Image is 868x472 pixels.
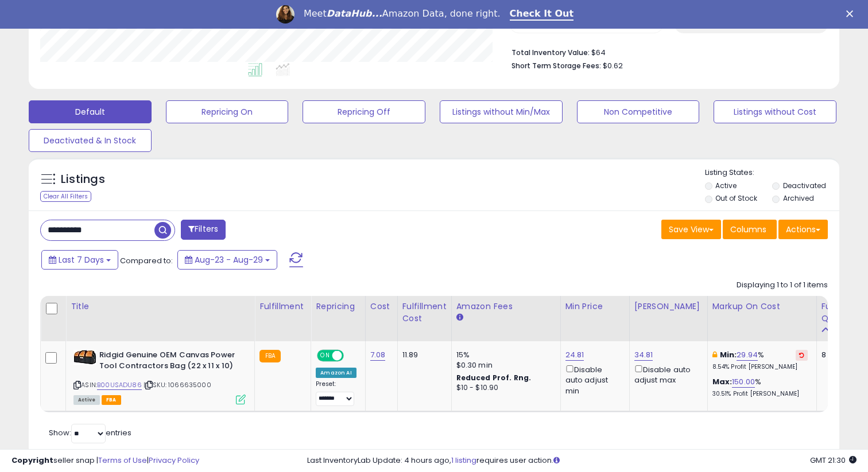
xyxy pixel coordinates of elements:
label: Active [715,181,737,190]
i: DataHub... [327,8,382,19]
span: Last 7 Days [59,254,104,266]
div: 11.89 [402,350,443,360]
b: Max: [712,376,733,387]
button: Filters [181,220,226,240]
button: Repricing Off [303,100,425,123]
div: Disable auto adjust max [634,363,699,385]
b: Total Inventory Value: [511,48,590,57]
div: Min Price [565,301,625,313]
a: 150.00 [732,376,755,388]
a: B00USADU86 [97,380,142,390]
button: Listings without Min/Max [440,100,563,123]
button: Columns [723,220,777,239]
small: FBA [259,350,281,362]
a: 34.81 [634,349,653,361]
span: Aug-23 - Aug-29 [195,254,263,266]
span: Compared to: [120,255,173,266]
div: $10 - $10.90 [456,383,552,393]
div: $0.30 min [456,360,552,370]
div: Amazon AI [316,368,356,378]
div: Markup on Cost [712,301,812,313]
label: Deactivated [783,181,826,190]
a: Privacy Policy [149,455,199,466]
div: 15% [456,350,552,360]
div: Fulfillment Cost [402,301,447,325]
div: Displaying 1 to 1 of 1 items [737,280,828,291]
span: ON [318,351,332,361]
span: | SKU: 1066635000 [144,380,211,389]
a: 1 listing [451,455,476,466]
img: Profile image for Georgie [276,5,294,24]
span: FBA [102,395,121,405]
button: Actions [778,220,828,239]
img: 41sro3iiZXL._SL40_.jpg [73,350,96,365]
button: Default [29,100,152,123]
button: Deactivated & In Stock [29,129,152,152]
li: $64 [511,45,819,58]
label: Archived [783,193,814,203]
button: Repricing On [166,100,289,123]
div: Close [846,10,858,17]
p: Listing States: [705,167,840,178]
div: Amazon Fees [456,301,556,313]
b: Ridgid Genuine OEM Canvas Power Tool Contractors Bag (22 x 11 x 10) [99,350,239,374]
span: OFF [342,351,361,361]
b: Reduced Prof. Rng. [456,373,532,383]
label: Out of Stock [715,193,757,203]
div: seller snap | | [11,455,199,466]
div: Fulfillable Quantity [821,301,861,325]
span: Columns [730,224,766,235]
small: Amazon Fees. [456,313,463,323]
strong: Copyright [11,455,53,466]
b: Min: [720,349,737,360]
div: Last InventoryLab Update: 4 hours ago, requires user action. [307,455,857,466]
span: $0.62 [603,60,623,71]
div: % [712,350,808,371]
p: 8.54% Profit [PERSON_NAME] [712,363,808,371]
button: Non Competitive [577,100,700,123]
a: Check It Out [510,8,574,21]
span: 2025-09-6 21:30 GMT [810,455,857,466]
a: 7.08 [370,349,386,361]
span: All listings currently available for purchase on Amazon [73,395,100,405]
th: The percentage added to the cost of goods (COGS) that forms the calculator for Min & Max prices. [707,296,816,341]
b: Short Term Storage Fees: [511,61,601,71]
div: Title [71,301,250,313]
a: 24.81 [565,349,584,361]
div: Fulfillment [259,301,306,313]
a: Terms of Use [98,455,147,466]
h5: Listings [61,171,105,188]
button: Last 7 Days [41,250,118,270]
button: Save View [661,220,721,239]
button: Listings without Cost [714,100,836,123]
a: 29.94 [737,349,758,361]
div: Repricing [316,301,360,313]
div: [PERSON_NAME] [634,301,703,313]
div: Disable auto adjust min [565,363,621,396]
span: Show: entries [49,427,131,438]
div: ASIN: [73,350,246,403]
div: Cost [370,301,393,313]
div: Preset: [316,380,356,406]
div: Clear All Filters [40,191,91,202]
p: 30.51% Profit [PERSON_NAME] [712,390,808,398]
div: 8 [821,350,857,360]
button: Aug-23 - Aug-29 [177,250,277,270]
div: Meet Amazon Data, done right. [304,8,501,19]
div: % [712,377,808,398]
